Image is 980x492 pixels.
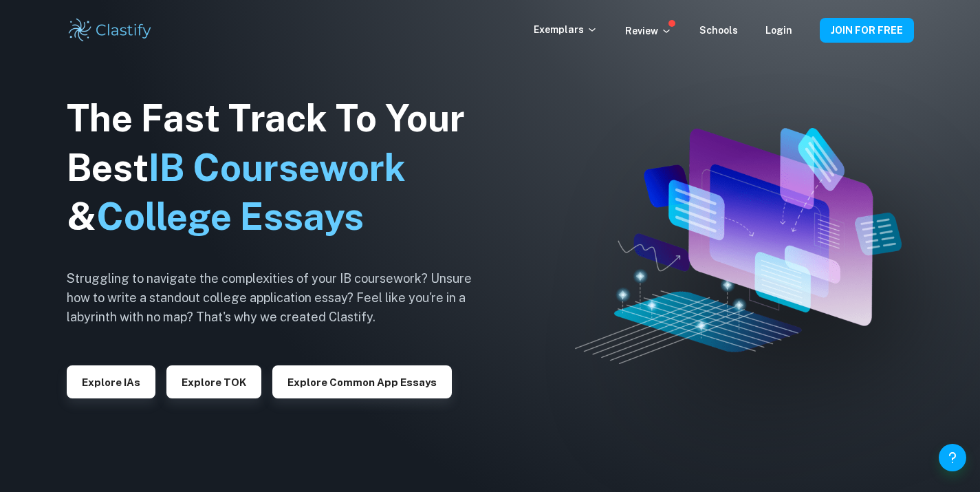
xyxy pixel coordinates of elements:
[67,269,493,327] h6: Struggling to navigate the complexities of your IB coursework? Unsure how to write a standout col...
[149,146,406,189] span: IB Coursework
[699,25,738,36] a: Schools
[272,375,452,388] a: Explore Common App essays
[765,25,792,36] a: Login
[272,365,452,398] button: Explore Common App essays
[67,375,155,388] a: Explore IAs
[534,22,598,37] p: Exemplars
[939,444,966,471] button: Help and Feedback
[166,375,261,388] a: Explore TOK
[166,365,261,398] button: Explore TOK
[96,195,364,238] span: College Essays
[820,18,914,43] button: JOIN FOR FREE
[625,23,672,39] p: Review
[67,365,155,398] button: Explore IAs
[67,94,493,242] h1: The Fast Track To Your Best &
[575,128,902,364] img: Clastify hero
[67,17,154,44] img: Clastify logo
